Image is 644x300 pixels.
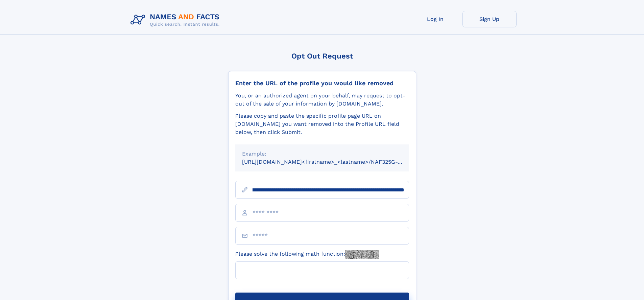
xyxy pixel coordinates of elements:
[242,150,402,158] div: Example:
[408,11,462,27] a: Log In
[235,112,409,136] div: Please copy and paste the specific profile page URL on [DOMAIN_NAME] you want removed into the Pr...
[462,11,517,27] a: Sign Up
[128,11,225,29] img: Logo Names and Facts
[235,250,379,259] label: Please solve the following math function:
[235,79,409,87] div: Enter the URL of the profile you would like removed
[242,159,422,165] small: [URL][DOMAIN_NAME]<firstname>_<lastname>/NAF325G-xxxxxxxx
[228,52,416,60] div: Opt Out Request
[235,92,409,108] div: You, or an authorized agent on your behalf, may request to opt-out of the sale of your informatio...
